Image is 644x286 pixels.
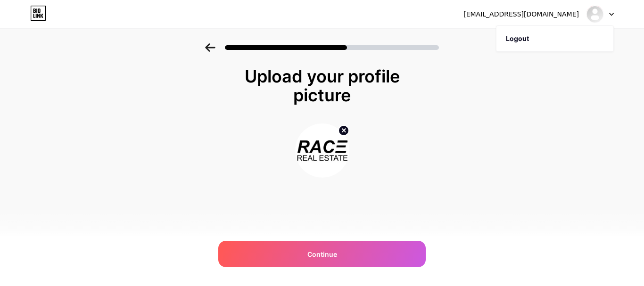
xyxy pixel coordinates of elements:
[496,26,613,51] li: Logout
[295,123,349,178] img: profile pic
[586,5,604,23] img: racerealestate
[307,249,337,259] span: Continue
[463,9,579,19] div: [EMAIL_ADDRESS][DOMAIN_NAME]
[232,67,412,105] div: Upload your profile picture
